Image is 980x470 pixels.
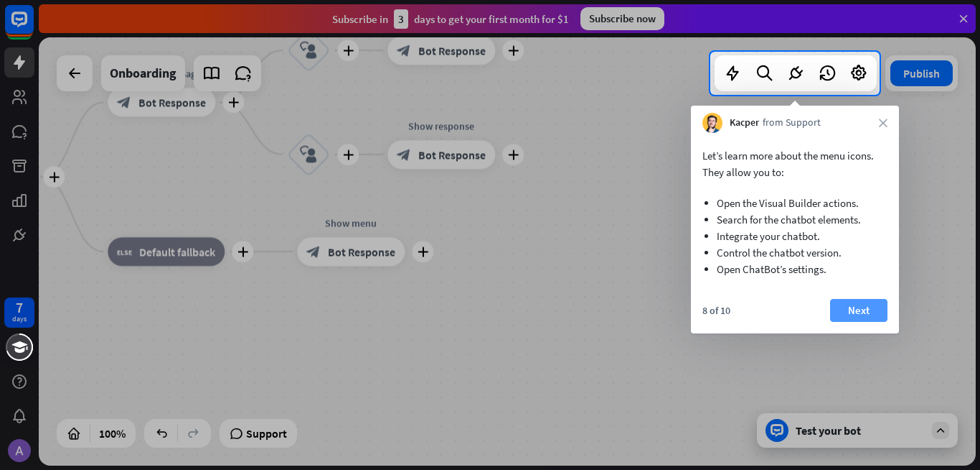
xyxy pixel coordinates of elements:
span: from Support [763,116,821,130]
button: Open LiveChat chat widget [11,6,55,49]
i: close [879,119,887,127]
li: Open the Visual Builder actions. [717,195,873,211]
p: Let’s learn more about the menu icons. They allow you to: [702,147,887,180]
div: 8 of 10 [702,304,730,317]
button: Next [830,299,887,322]
li: Control the chatbot version. [717,244,873,261]
li: Integrate your chatbot. [717,228,873,244]
li: Open ChatBot’s settings. [717,261,873,277]
span: Kacper [730,116,759,130]
li: Search for the chatbot elements. [717,211,873,228]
